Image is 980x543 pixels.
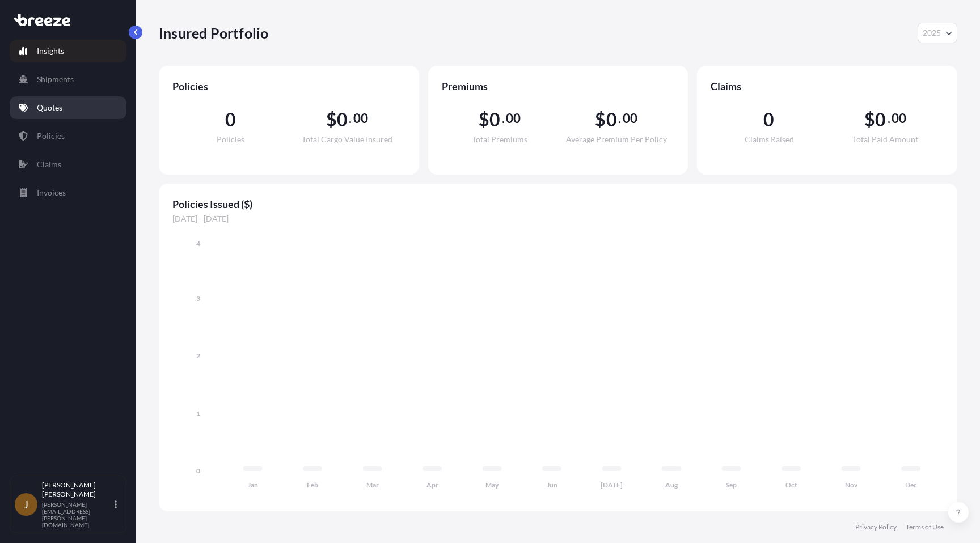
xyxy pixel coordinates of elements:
[426,481,438,489] tspan: Apr
[37,130,65,142] p: Policies
[37,187,66,198] p: Invoices
[10,68,126,91] a: Shipments
[485,481,499,489] tspan: May
[566,135,667,143] span: Average Premium Per Policy
[196,239,200,248] tspan: 4
[595,111,606,129] span: $
[10,153,126,176] a: Claims
[618,114,621,123] span: .
[918,23,957,43] button: Year Selector
[159,24,268,42] p: Insured Portfolio
[337,111,348,129] span: 0
[225,111,236,129] span: 0
[875,111,886,129] span: 0
[172,197,944,211] span: Policies Issued ($)
[906,523,944,532] a: Terms of Use
[855,523,897,532] a: Privacy Policy
[892,114,906,123] span: 00
[547,481,557,489] tspan: Jun
[472,135,527,143] span: Total Premiums
[42,501,112,528] p: [PERSON_NAME][EMAIL_ADDRESS][PERSON_NAME][DOMAIN_NAME]
[502,114,505,123] span: .
[763,111,774,129] span: 0
[665,481,678,489] tspan: Aug
[37,159,61,170] p: Claims
[623,114,637,123] span: 00
[601,481,623,489] tspan: [DATE]
[353,114,368,123] span: 00
[196,351,200,360] tspan: 2
[37,102,62,113] p: Quotes
[366,481,379,489] tspan: Mar
[888,114,890,123] span: .
[10,40,126,62] a: Insights
[852,135,918,143] span: Total Paid Amount
[24,499,28,510] span: J
[172,213,944,224] span: [DATE] - [DATE]
[172,79,405,93] span: Policies
[326,111,337,129] span: $
[217,135,244,143] span: Policies
[248,481,258,489] tspan: Jan
[10,181,126,204] a: Invoices
[845,481,858,489] tspan: Nov
[923,27,941,39] span: 2025
[10,96,126,119] a: Quotes
[196,466,200,475] tspan: 0
[785,481,797,489] tspan: Oct
[479,111,489,129] span: $
[10,125,126,147] a: Policies
[606,111,617,129] span: 0
[349,114,352,123] span: .
[37,45,64,57] p: Insights
[864,111,875,129] span: $
[442,79,675,93] span: Premiums
[37,74,74,85] p: Shipments
[745,135,794,143] span: Claims Raised
[196,409,200,418] tspan: 1
[489,111,500,129] span: 0
[307,481,318,489] tspan: Feb
[726,481,737,489] tspan: Sep
[711,79,944,93] span: Claims
[302,135,392,143] span: Total Cargo Value Insured
[905,481,917,489] tspan: Dec
[506,114,521,123] span: 00
[42,481,112,499] p: [PERSON_NAME] [PERSON_NAME]
[196,294,200,303] tspan: 3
